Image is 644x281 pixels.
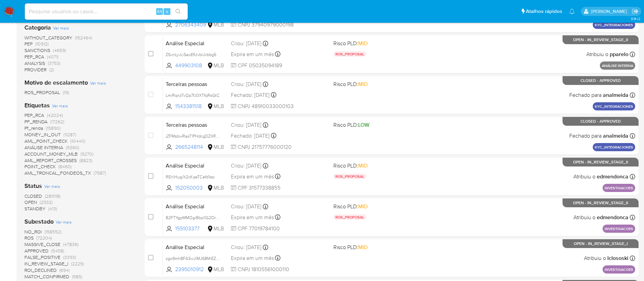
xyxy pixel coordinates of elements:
span: s [166,8,168,15]
button: search-icon [171,7,185,16]
input: Pesquise usuários ou casos... [25,7,188,16]
a: Notificações [569,8,575,14]
span: Alt [157,8,162,15]
p: adriano.brito@mercadolivre.com [591,8,629,15]
span: 3.161.2 [631,16,641,21]
a: Sair [632,8,639,15]
span: Atalhos rápidos [526,8,562,15]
